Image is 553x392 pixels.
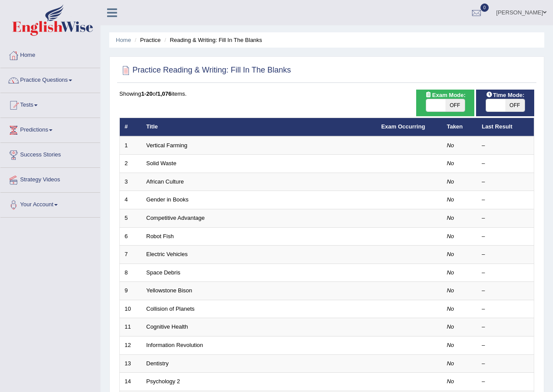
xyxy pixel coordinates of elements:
h2: Practice Reading & Writing: Fill In The Blanks [119,64,291,77]
em: No [447,269,454,276]
div: – [482,305,529,313]
td: 8 [120,264,142,282]
th: Last Result [477,118,534,136]
td: 3 [120,173,142,191]
div: – [482,232,529,241]
a: Cognitive Health [146,323,188,330]
em: No [447,142,454,149]
span: OFF [445,99,465,111]
td: 4 [120,191,142,209]
a: Tests [0,93,100,115]
a: Yellowstone Bison [146,287,192,294]
a: Solid Waste [146,160,177,167]
td: 13 [120,354,142,373]
td: 14 [120,373,142,391]
td: 10 [120,300,142,318]
a: Dentistry [146,360,169,367]
a: Success Stories [0,143,100,165]
div: – [482,323,529,331]
div: Show exams occurring in exams [416,90,474,116]
em: No [447,251,454,257]
div: – [482,142,529,150]
div: – [482,196,529,204]
em: No [447,342,454,348]
div: – [482,360,529,368]
span: Time Mode: [483,90,528,100]
th: Title [142,118,376,136]
span: OFF [505,99,525,111]
a: Competitive Advantage [146,215,205,221]
div: – [482,178,529,186]
em: No [447,178,454,185]
em: No [447,305,454,312]
em: No [447,215,454,221]
a: Strategy Videos [0,168,100,190]
a: Collision of Planets [146,305,195,312]
td: 9 [120,282,142,300]
th: # [120,118,142,136]
a: Gender in Books [146,196,189,203]
em: No [447,233,454,239]
div: – [482,160,529,168]
a: Information Revolution [146,342,203,348]
td: 2 [120,155,142,173]
div: – [482,378,529,386]
b: 1-20 [141,90,153,97]
a: Vertical Farming [146,142,188,149]
a: Home [0,43,100,65]
div: – [482,250,529,259]
td: 7 [120,246,142,264]
div: – [482,341,529,350]
div: – [482,269,529,277]
li: Reading & Writing: Fill In The Blanks [162,36,262,44]
a: Robot Fish [146,233,174,239]
b: 1,076 [157,90,172,97]
a: Home [116,37,131,43]
a: Psychology 2 [146,378,180,385]
a: Predictions [0,118,100,140]
td: 11 [120,318,142,336]
td: 1 [120,136,142,155]
td: 5 [120,209,142,228]
em: No [447,287,454,294]
a: Space Debris [146,269,181,276]
em: No [447,196,454,203]
a: Exam Occurring [381,123,425,130]
a: Your Account [0,193,100,215]
div: – [482,287,529,295]
em: No [447,323,454,330]
th: Taken [442,118,477,136]
div: Showing of items. [119,90,534,98]
em: No [447,160,454,167]
em: No [447,360,454,367]
div: – [482,214,529,222]
em: No [447,378,454,385]
span: Exam Mode: [422,90,469,100]
a: Electric Vehicles [146,251,188,257]
td: 12 [120,336,142,354]
a: African Culture [146,178,184,185]
td: 6 [120,227,142,246]
li: Practice [132,36,160,44]
a: Practice Questions [0,68,100,90]
span: 0 [480,3,489,12]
